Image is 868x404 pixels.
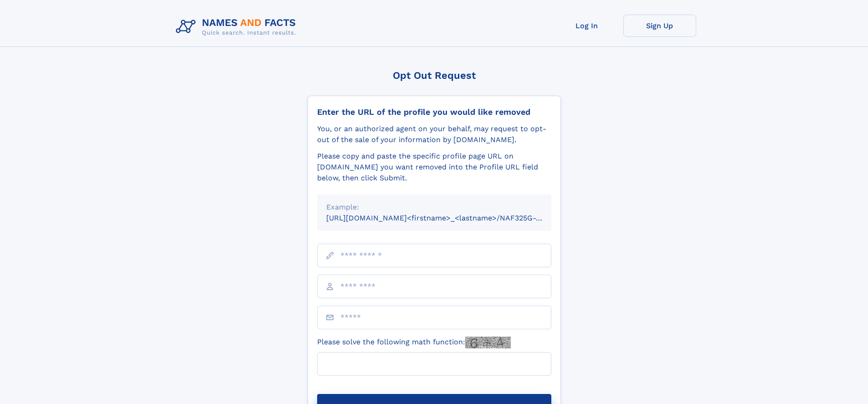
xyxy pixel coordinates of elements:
[317,107,551,117] div: Enter the URL of the profile you would like removed
[550,15,623,37] a: Log In
[623,15,696,37] a: Sign Up
[326,214,569,222] small: [URL][DOMAIN_NAME]<firstname>_<lastname>/NAF325G-xxxxxxxx
[326,202,542,213] div: Example:
[317,123,551,145] div: You, or an authorized agent on your behalf, may request to opt-out of the sale of your informatio...
[317,337,511,348] label: Please solve the following math function:
[308,70,561,81] div: Opt Out Request
[172,15,303,39] img: Logo Names and Facts
[317,151,551,184] div: Please copy and paste the specific profile page URL on [DOMAIN_NAME] you want removed into the Pr...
